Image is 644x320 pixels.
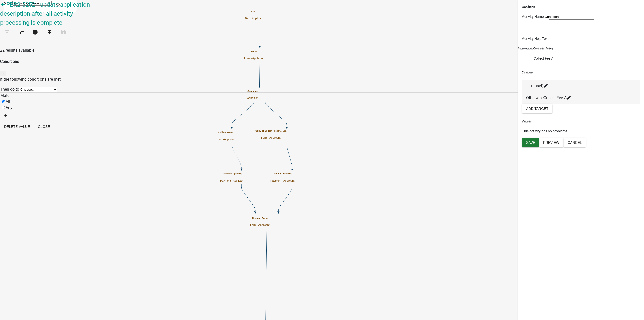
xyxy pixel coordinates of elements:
[526,140,535,145] span: Save
[531,83,544,88] span: (unset)
[0,93,13,98] span: Match:
[534,56,553,61] p: Collect Fee A
[522,15,544,19] label: Activity Name
[56,27,70,38] button: Save
[539,138,563,147] button: Preview
[42,27,56,38] button: Publish
[2,72,4,75] span: ×
[60,29,66,36] i: save
[14,27,28,38] button: Auto Layout
[522,71,640,74] h6: Conditions
[6,99,10,104] label: All
[518,47,534,50] h6: Source Activity
[522,120,640,123] h6: Validation
[18,29,24,36] i: compare_arrows
[4,29,10,36] i: open_in_browser
[522,104,552,113] button: Add Target
[526,95,636,101] div: Otherwise
[534,47,553,50] h6: Destination Activity
[522,129,640,134] p: This activity has no problems
[6,105,12,110] label: Any
[544,95,567,100] span: Collect Fee A
[522,5,640,9] h5: Condition
[34,122,54,131] button: Close
[46,29,52,36] i: publish
[32,29,38,36] i: error
[28,27,42,38] button: 3 problems in this workflow
[522,37,549,41] label: Activity Help Text
[563,138,586,147] button: Cancel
